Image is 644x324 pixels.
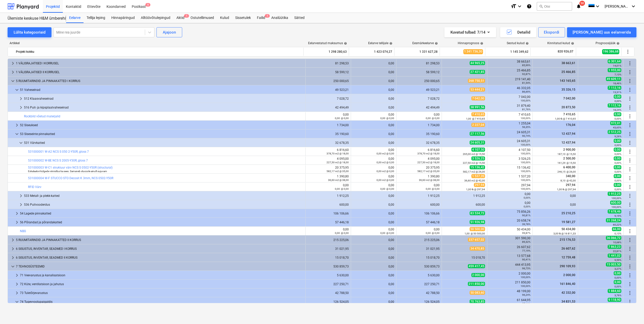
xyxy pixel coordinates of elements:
a: Eelarve [66,13,84,23]
span: Rohkem tegevusi [625,49,631,55]
span: 7 042,00 [471,96,485,100]
a: Alltöövõtulepingud [138,13,173,23]
span: 6 400,00 [563,166,576,169]
small: 100,00% [521,99,530,102]
div: 219 141,40 [489,77,530,85]
span: 1 [184,14,189,18]
span: 44 965,25 [470,61,485,65]
a: Analüütika [268,13,291,23]
div: 0,00 [398,113,440,120]
div: 1 VÄLISRAJATISED II KORRUSEL [16,68,303,76]
small: Eskalaatori külgede viimistlus ka sees. Sarnaneb stuccole ainult sujuvam [28,170,107,173]
a: Failid1 [254,13,268,23]
span: Rohkem tegevusi [627,193,633,199]
small: 100,00% [521,143,530,146]
div: 0,00 [308,183,349,191]
span: Rohkem tegevusi [627,149,633,155]
i: keyboard_arrow_down [595,3,601,9]
div: 42 494,49 [308,106,349,109]
div: 0,00 [353,175,394,182]
small: 0,00% [614,100,621,102]
div: 31 879,40 [489,104,530,111]
span: help [615,42,620,45]
small: 0,00 m2 @ 0,00 [377,161,394,164]
span: help [525,42,529,45]
small: 56,35% [522,126,530,128]
small: 246,15 @ 26,00 [557,170,576,173]
i: Abikeskus [527,3,532,9]
span: keyboard_arrow_down [14,299,20,305]
div: Eelarvestatud maksumus [308,41,347,45]
span: Rohkem tegevusi [627,281,633,287]
span: 12 437,94 [561,132,576,136]
div: 24 605,31 [489,130,530,138]
a: NBG [20,229,26,233]
small: 86,69% [522,90,530,93]
small: 92,87% [522,73,530,75]
small: 81,76% [522,108,530,111]
small: 36,60 m2 @ 38,00 [328,179,349,181]
small: 100,00% [521,161,530,164]
div: 42 494,49 [398,106,440,109]
small: 0,00% [614,153,621,155]
span: 0,00 [614,148,621,152]
small: 227,50 m2 @ 18,00 [327,161,349,164]
span: keyboard_arrow_down [14,131,20,137]
span: 3 526,25 [471,156,485,160]
small: 265,00 m2 @ 15,50 [463,153,485,155]
div: 1 423 074,27 [351,48,392,56]
a: 531000001 W-A2 NCS S 050 2-Y50R, gloss 7 [28,150,89,153]
span: keyboard_arrow_down [18,140,24,146]
div: Ajajoon [163,29,176,36]
div: 32 678,35 [398,141,440,145]
div: 15 136,42 [489,166,530,173]
div: 49 523,21 [398,88,440,92]
div: 0,00 [308,113,349,120]
div: Failid [254,13,268,23]
span: keyboard_arrow_right [14,272,20,278]
span: 27 421,85 [470,70,485,74]
div: 24 605,31 [489,139,530,146]
div: Prognoosijääk [596,41,620,45]
div: 250 000,65 [398,79,440,83]
span: 27 117,56 [470,132,485,136]
div: 53 Siseseinte pinnakatted [20,130,303,138]
a: Sissetulek [232,13,254,23]
div: 38 663,61 [489,60,530,67]
small: 0,00% [614,144,621,147]
span: Rohkem tegevusi [627,175,633,181]
span: [PERSON_NAME] [605,4,630,8]
small: 36,60 m2 @ 38,00 [419,179,440,181]
span: Rohkem tegevusi [627,219,633,225]
a: Tellija leping [84,13,108,23]
div: 0,00 [353,157,394,164]
span: Rohkem tegevusi [627,113,633,119]
small: 0,00% [614,179,621,182]
span: 0,00 [614,183,621,187]
span: keyboard_arrow_right [14,122,20,128]
span: 4 107,50 [471,148,485,152]
small: 85,99% [522,64,530,67]
span: 6 [145,3,150,7]
span: 297,94 [474,183,485,187]
i: keyboard_arrow_down [630,3,636,9]
span: keyboard_arrow_right [14,290,20,296]
div: 1 390,80 [398,175,440,182]
span: keyboard_arrow_right [10,246,16,252]
i: format_size [511,3,517,9]
span: keyboard_arrow_right [14,219,20,225]
div: 0,00 [353,79,394,83]
div: 0,00 [353,88,394,92]
span: 15 136,42 [470,165,485,169]
div: Hinnaprognoos [458,41,483,45]
small: 100,00% [521,152,530,155]
div: Aktid [173,13,187,23]
small: 0,00 @ 0,00 [426,117,440,120]
div: 250 000,65 [308,79,349,83]
button: Ajajoon [156,27,182,37]
small: 81,54% [522,82,530,84]
small: 100,00% [521,170,530,173]
span: Rohkem tegevusi [627,272,633,278]
small: 7,13% [614,73,621,76]
div: 512 Klaasvaheseinad [24,95,303,103]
